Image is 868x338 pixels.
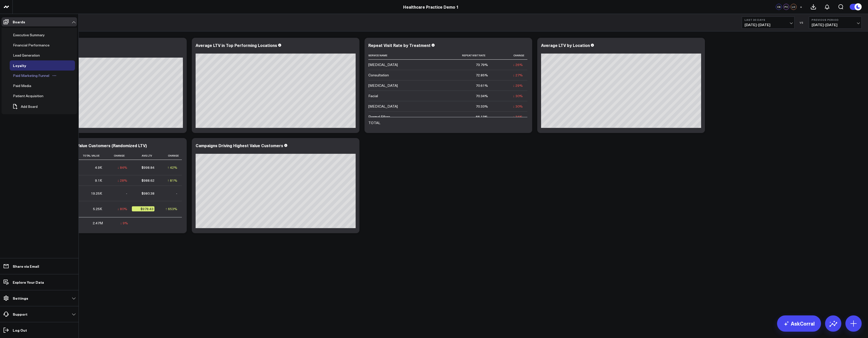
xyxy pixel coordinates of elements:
[95,178,102,183] div: 9.1K
[93,221,103,226] div: 2.47M
[368,104,398,109] div: [MEDICAL_DATA]
[368,93,378,98] div: Facial
[10,50,51,60] a: Lead GenerationOpen board menu
[117,206,127,211] div: ↓ 80%
[159,151,182,160] th: Change
[12,52,41,58] div: Lead Generation
[51,74,58,78] button: Open board menu
[476,62,488,67] div: 73.79%
[74,151,107,160] th: Total Value
[13,296,28,300] p: Settings
[513,73,523,78] div: ↓ 27%
[12,32,46,38] div: Executive Summary
[132,151,159,160] th: Avg Ltv
[13,328,27,332] p: Log Out
[513,83,523,88] div: ↓ 29%
[12,73,51,79] div: Paid Marketing Funnel
[476,73,488,78] div: 72.85%
[368,62,398,67] div: [MEDICAL_DATA]
[745,23,792,27] span: [DATE] - [DATE]
[12,83,33,89] div: Paid Media
[368,120,380,125] div: TOTAL
[13,312,27,316] p: Support
[368,114,390,119] div: Dermal Fillers
[541,42,590,48] div: Average LTV by Location
[196,42,277,48] div: Average LTV in Top Performing Locations
[368,83,398,88] div: [MEDICAL_DATA]
[742,16,795,29] button: Last 30 Days[DATE]-[DATE]
[812,23,859,27] span: [DATE] - [DATE]
[10,91,54,101] a: Patient AcquisitionOpen board menu
[777,315,821,332] a: AskCorral
[513,93,523,98] div: ↓ 30%
[10,30,56,40] a: Executive SummaryOpen board menu
[368,42,431,48] div: Repeat Visit Rate by Treatment
[126,191,127,196] div: -
[10,40,60,50] a: Financial PerformanceOpen board menu
[117,165,127,170] div: ↓ 84%
[783,4,789,10] div: PC
[476,83,488,88] div: 70.61%
[476,114,488,119] div: 66.13%
[776,4,782,10] div: CS
[120,221,128,226] div: ↓ 9%
[513,104,523,109] div: ↓ 30%
[797,21,806,24] div: VS
[10,101,40,112] button: Add Board
[368,51,419,60] th: Service Name
[745,18,792,21] b: Last 30 Days
[13,280,44,284] p: Explore Your Data
[21,105,38,109] span: Add Board
[176,191,177,196] div: -
[513,62,523,67] div: ↓ 26%
[13,20,25,24] p: Boards
[196,143,283,148] div: Campaigns Driving Highest Value Customers
[12,93,45,99] div: Patient Acquisition
[791,4,797,10] div: LO
[403,4,459,10] a: Healthcare Practice Demo 1
[23,54,183,58] div: Previous: 899.41K
[10,60,37,71] a: LoyaltyOpen board menu
[809,16,862,29] button: Previous Period[DATE]-[DATE]
[800,5,802,9] span: +
[476,93,488,98] div: 70.34%
[167,165,177,170] div: ↑ 42%
[117,178,127,183] div: ↓ 28%
[141,178,154,183] div: $988.62
[141,191,154,196] div: $980.38
[493,51,527,60] th: Change
[93,206,102,211] div: 5.25K
[132,206,154,211] div: $978.43
[95,165,102,170] div: 4.9K
[476,104,488,109] div: 70.33%
[12,62,27,69] div: Loyalty
[13,264,39,268] p: Share via Email
[12,42,51,48] div: Financial Performance
[368,73,389,78] div: Consultation
[419,51,493,60] th: Repeat Visit Rate
[23,143,147,148] div: Campaigns Driving Highest Value Customers (Randomized LTV)
[812,18,859,21] b: Previous Period
[10,81,42,91] a: Paid MediaOpen board menu
[141,165,154,170] div: $998.84
[513,114,523,119] div: ↓ 34%
[10,71,60,81] a: Paid Marketing FunnelOpen board menu
[107,151,132,160] th: Change
[91,191,102,196] div: 19.25K
[165,206,177,211] div: ↑ 653%
[2,326,77,335] a: Log Out
[167,178,177,183] div: ↑ 81%
[798,4,804,10] button: +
